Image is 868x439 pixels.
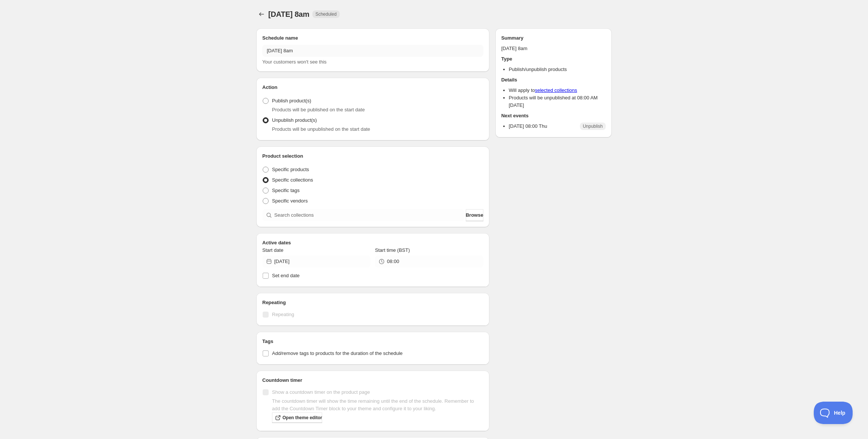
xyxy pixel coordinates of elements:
span: Start date [262,247,283,253]
li: Products will be unpublished at 08:00 AM [DATE] [509,94,606,109]
p: [DATE] 08:00 Thu [509,123,547,130]
span: Show a countdown timer on the product page [272,389,370,395]
span: Scheduled [315,11,337,17]
span: Specific vendors [272,198,308,204]
h2: Action [262,84,483,91]
h2: Active dates [262,239,483,247]
li: Publish/unpublish products [509,66,606,73]
p: The countdown timer will show the time remaining until the end of the schedule. Remember to add t... [272,398,483,412]
h2: Summary [501,34,606,42]
iframe: Toggle Customer Support [814,402,853,424]
span: Add/remove tags to products for the duration of the schedule [272,350,403,356]
span: Open theme editor [282,415,322,421]
h2: Schedule name [262,34,483,42]
span: [DATE] 8am [268,10,309,18]
span: Specific products [272,167,309,172]
span: Products will be published on the start date [272,107,365,112]
h2: Tags [262,338,483,345]
button: Browse [466,209,483,221]
h2: Repeating [262,299,483,306]
input: Search collections [274,209,464,221]
span: Your customers won't see this [262,59,327,65]
a: Open theme editor [272,412,322,423]
h2: Details [501,76,606,84]
li: Will apply to [509,87,606,94]
span: Unpublish product(s) [272,117,317,123]
button: Schedules [256,9,267,19]
span: Unpublish [583,123,603,129]
span: Set end date [272,273,300,278]
span: Browse [466,211,483,219]
h2: Countdown timer [262,377,483,384]
h2: Product selection [262,152,483,160]
span: Specific collections [272,177,313,183]
h2: Type [501,55,606,63]
span: Specific tags [272,188,300,193]
span: Start time (BST) [375,247,410,253]
span: Repeating [272,312,294,317]
span: Publish product(s) [272,98,311,103]
a: selected collections [535,87,577,93]
h2: Next events [501,112,606,120]
p: [DATE] 8am [501,45,606,52]
span: Products will be unpublished on the start date [272,126,370,132]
